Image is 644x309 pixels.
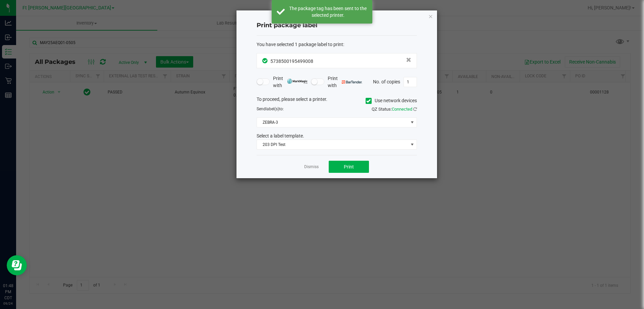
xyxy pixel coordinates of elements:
label: Use network devices [366,97,417,104]
h4: Print package label [257,21,417,30]
img: bartender.png [342,80,362,84]
iframe: Resource center [7,255,27,275]
span: Print [344,164,354,169]
button: Print [329,161,369,173]
span: You have selected 1 package label to print [257,42,343,47]
div: To proceed, please select a printer. [252,96,422,106]
span: Send to: [257,107,284,111]
div: The package tag has been sent to the selected printer. [288,5,367,18]
img: mark_magic_cybra.png [287,79,308,84]
a: Dismiss [304,164,319,170]
span: Print with [273,75,308,89]
span: In Sync [262,57,269,64]
span: ZEBRA-3 [257,118,408,127]
span: Print with [328,75,362,89]
span: label(s) [266,107,279,111]
span: Connected [392,107,412,112]
span: QZ Status: [372,107,417,112]
span: No. of copies [373,79,400,84]
span: 5738500195499008 [270,59,313,64]
span: 203 DPI Test [257,140,408,149]
div: Select a label template. [252,132,422,140]
div: : [257,41,417,48]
